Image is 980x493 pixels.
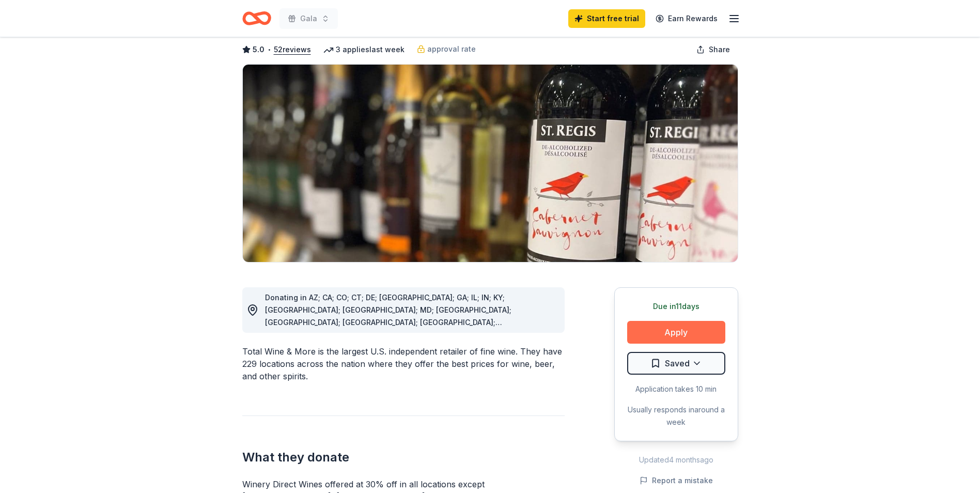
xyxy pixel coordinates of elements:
button: Apply [627,321,725,344]
button: Saved [627,352,725,375]
img: Image for Total Wine [243,65,738,262]
span: Share [709,43,730,56]
a: Earn Rewards [649,9,724,28]
span: Donating in AZ; CA; CO; CT; DE; [GEOGRAPHIC_DATA]; GA; IL; IN; KY; [GEOGRAPHIC_DATA]; [GEOGRAPHIC... [265,293,511,364]
div: 3 applies last week [323,43,405,56]
span: 5.0 [253,43,265,56]
h2: What they donate [242,449,565,466]
button: Gala [279,8,338,29]
button: 52reviews [274,43,311,56]
span: • [267,45,271,54]
span: Saved [665,357,690,370]
div: Application takes 10 min [627,383,725,395]
button: Report a mistake [640,474,713,487]
div: Due in 11 days [627,300,725,313]
div: Updated 4 months ago [614,454,738,466]
a: Start free trial [568,9,645,28]
span: Gala [300,12,317,25]
button: Share [688,39,738,60]
span: approval rate [427,43,476,55]
div: Usually responds in around a week [627,404,725,428]
div: Total Wine & More is the largest U.S. independent retailer of fine wine. They have 229 locations ... [242,345,565,382]
a: approval rate [417,43,476,55]
a: Home [242,6,271,30]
